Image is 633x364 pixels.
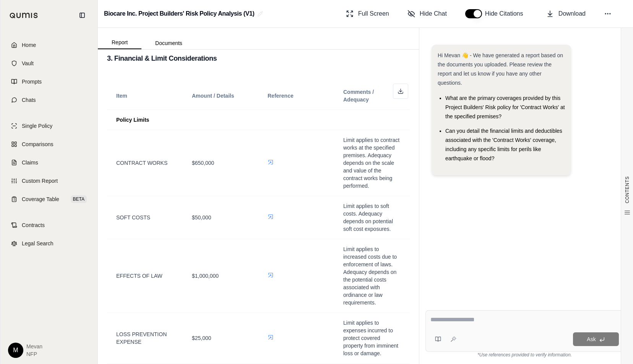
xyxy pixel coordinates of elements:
[445,128,562,161] span: Can you detail the financial limits and deductibles associated with the 'Contract Works' coverage...
[5,154,93,171] a: Claims
[393,84,408,99] button: Download as Excel
[5,235,93,252] a: Legal Search
[22,122,52,130] span: Single Policy
[10,13,38,18] img: Qumis Logo
[22,41,36,49] span: Home
[98,36,141,49] button: Report
[192,160,214,166] span: $650,000
[358,9,389,18] span: Full Screen
[116,93,127,99] span: Item
[192,214,211,221] span: $50,000
[425,352,624,358] div: *Use references provided to verify information.
[76,9,88,21] button: Collapse sidebar
[22,240,54,247] span: Legal Search
[22,60,34,67] span: Vault
[26,350,42,358] span: NFP
[192,335,211,341] span: $25,000
[5,191,93,208] a: Coverage TableBETA
[8,343,23,358] div: M
[5,73,93,90] a: Prompts
[22,159,38,166] span: Claims
[116,214,150,221] span: SOFT COSTS
[5,136,93,153] a: Comparisons
[26,343,42,350] span: Mevan
[445,95,565,119] span: What are the primary coverages provided by this Project Builders' Risk policy for 'Contract Works...
[116,331,167,345] span: LOSS PREVENTION EXPENSE
[71,195,87,203] span: BETA
[192,273,219,279] span: $1,000,000
[116,273,162,279] span: EFFECTS OF LAW
[573,332,619,346] button: Ask
[5,55,93,72] a: Vault
[104,7,254,21] h2: Biocare Inc. Project Builders' Risk Policy Analysis (V1)
[5,92,93,108] a: Chats
[268,93,294,99] span: Reference
[438,52,563,86] span: Hi Mevan 👋 - We have generated a report based on the documents you uploaded. Please review the re...
[343,246,397,306] span: Limit applies to increased costs due to enforcement of laws. Adequacy depends on the potential co...
[343,6,392,21] button: Full Screen
[587,336,596,342] span: Ask
[485,9,528,18] span: Hide Citations
[116,160,167,166] span: CONTRACT WORKS
[343,320,398,356] span: Limit applies to expenses incurred to protect covered property from imminent loss or damage.
[343,203,393,232] span: Limit applies to soft costs. Adequacy depends on potential soft cost exposures.
[22,78,42,85] span: Prompts
[141,37,196,49] button: Documents
[624,176,630,203] span: CONTENTS
[107,52,410,65] h3: 3. Financial & Limit Considerations
[420,9,447,18] span: Hide Chat
[5,217,93,234] a: Contracts
[5,37,93,53] a: Home
[343,89,374,103] span: Comments / Adequacy
[22,221,45,229] span: Contracts
[5,118,93,134] a: Single Policy
[5,172,93,189] a: Custom Report
[22,195,59,203] span: Coverage Table
[22,140,53,148] span: Comparisons
[343,137,399,189] span: Limit applies to contract works at the specified premises. Adequacy depends on the scale and valu...
[22,177,58,185] span: Custom Report
[543,6,589,21] button: Download
[404,6,450,21] button: Hide Chat
[192,93,234,99] span: Amount / Details
[116,117,149,123] span: Policy Limits
[558,9,586,18] span: Download
[22,96,36,104] span: Chats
